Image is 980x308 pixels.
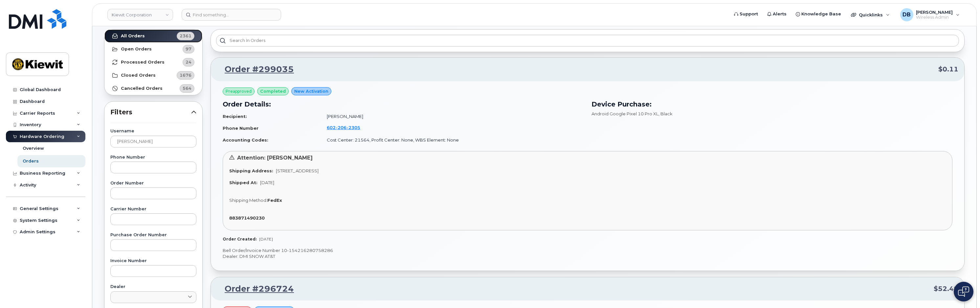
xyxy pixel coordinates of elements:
[223,253,952,260] p: Dealer: DMI SNOW AT&T
[902,11,911,19] span: DB
[229,215,265,221] strong: 883871490230
[121,47,152,52] strong: Open Orders
[267,198,282,203] strong: FedEx
[591,99,952,109] h3: Device Purchase:
[896,8,964,21] div: Daniel Buffington
[260,88,286,94] span: completed
[180,72,191,78] span: 1676
[229,198,267,203] span: Shipping Method:
[916,10,953,15] span: [PERSON_NAME]
[183,85,191,91] span: 564
[110,181,196,185] label: Order Number
[763,8,791,21] a: Alerts
[110,233,196,237] label: Purchase Order Number
[846,8,894,21] div: Quicklinks
[104,82,202,95] a: Cancelled Orders564
[729,8,763,21] a: Support
[121,60,165,65] strong: Processed Orders
[237,155,313,161] span: Attention: [PERSON_NAME]
[276,168,319,173] span: [STREET_ADDRESS]
[938,65,958,74] span: $0.11
[327,125,368,130] a: 6022062305
[121,73,156,78] strong: Closed Orders
[217,64,294,75] a: Order #299035
[223,247,952,254] p: Bell Order/Invoice Number 10-154216280758286
[740,11,758,17] span: Support
[859,12,883,17] span: Quicklinks
[229,168,273,173] strong: Shipping Address:
[958,286,969,297] img: Open chat
[121,86,163,91] strong: Cancelled Orders
[336,125,346,130] span: 206
[773,11,787,17] span: Alerts
[229,215,267,221] a: 883871490230
[104,69,202,82] a: Closed Orders1676
[327,125,360,130] span: 602
[223,114,247,119] strong: Recipient:
[591,111,658,116] span: Android Google Pixel 10 Pro XL
[229,180,257,185] strong: Shipped At:
[104,43,202,56] a: Open Orders97
[223,99,584,109] h3: Order Details:
[110,259,196,263] label: Invoice Number
[801,11,841,17] span: Knowledge Base
[226,88,252,94] span: Preapproved
[110,155,196,160] label: Phone Number
[223,125,258,131] strong: Phone Number
[223,137,268,143] strong: Accounting Codes:
[104,56,202,69] a: Processed Orders24
[180,33,191,39] span: 2361
[916,15,953,20] span: Wireless Admin
[260,180,274,185] span: [DATE]
[104,29,202,43] a: All Orders2361
[110,285,196,289] label: Dealer
[110,207,196,211] label: Carrier Number
[223,237,256,241] strong: Order Created:
[791,8,846,21] a: Knowledge Base
[182,9,281,21] input: Find something...
[658,111,673,116] span: , Black
[217,283,294,295] a: Order #296724
[107,9,173,21] a: Kiewit Corporation
[321,111,584,122] td: [PERSON_NAME]
[321,134,584,146] td: Cost Center: 21564, Profit Center: None, WBS Element: None
[121,33,145,39] strong: All Orders
[186,46,191,52] span: 97
[186,59,191,65] span: 24
[216,35,959,47] input: Search in orders
[110,129,196,133] label: Username
[259,237,273,241] span: [DATE]
[934,284,958,294] span: $52.49
[294,88,328,94] span: New Activation
[110,107,191,117] span: Filters
[346,125,360,130] span: 2305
